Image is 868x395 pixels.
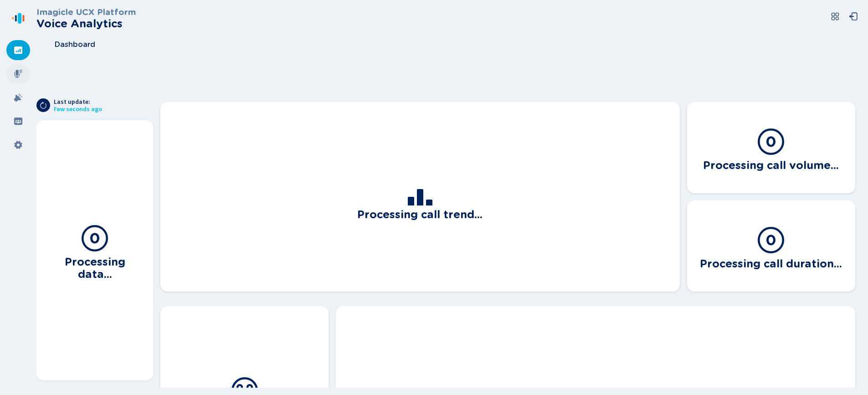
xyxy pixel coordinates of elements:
[6,40,30,60] div: Dashboard
[36,17,136,30] h2: Voice Analytics
[700,255,842,270] h3: Processing call duration...
[47,253,142,281] h3: Processing data...
[54,106,102,113] span: Few seconds ago
[6,64,30,84] div: Recordings
[703,156,839,172] h3: Processing call volume...
[14,46,23,55] svg: dashboard-filled
[6,135,30,155] div: Settings
[36,7,136,17] h3: Imagicle UCX Platform
[55,41,95,49] span: Dashboard
[14,69,23,78] svg: mic-fill
[54,98,102,106] span: Last update:
[849,12,858,21] svg: box-arrow-left
[14,93,23,102] svg: alarm-filled
[6,87,30,108] div: Alarms
[6,111,30,131] div: Groups
[357,205,483,221] h3: Processing call trend...
[14,117,23,126] svg: groups-filled
[40,102,47,109] svg: arrow-clockwise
